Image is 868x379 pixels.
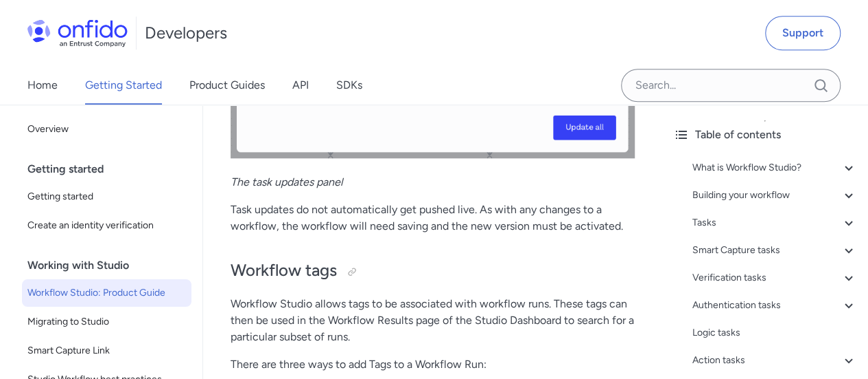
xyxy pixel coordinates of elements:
em: The task updates panel [231,175,343,188]
p: Workflow Studio allows tags to be associated with workflow runs. These tags can then be used in t... [231,296,635,345]
a: Create an identity verification [22,212,191,239]
img: Onfido Logo [27,19,128,47]
a: Workflow Studio: Product Guide [22,279,191,307]
div: Working with Studio [27,252,197,279]
a: Getting Started [85,66,162,105]
a: Migrating to Studio [22,308,191,336]
span: Migrating to Studio [27,314,186,330]
span: Create an identity verification [27,217,186,234]
span: Overview [27,121,186,138]
a: API [292,66,309,105]
h2: Workflow tags [231,259,635,283]
a: Verification tasks [692,270,857,286]
div: Getting started [27,155,197,183]
a: Support [765,16,841,50]
a: Smart Capture tasks [692,242,857,259]
a: Authentication tasks [692,297,857,314]
a: Building your workflow [692,187,857,204]
a: Tasks [692,215,857,231]
a: Overview [22,116,191,143]
input: Onfido search input field [621,69,841,102]
a: Smart Capture Link [22,337,191,365]
a: Action tasks [692,352,857,369]
span: Smart Capture Link [27,343,186,359]
a: SDKs [336,66,362,105]
span: Getting started [27,188,186,205]
p: There are three ways to add Tags to a Workflow Run: [231,356,635,373]
div: Table of contents [673,127,857,143]
a: Product Guides [189,66,265,105]
span: Workflow Studio: Product Guide [27,285,186,301]
a: Logic tasks [692,325,857,341]
p: Task updates do not automatically get pushed live. As with any changes to a workflow, the workflo... [231,202,635,235]
a: What is Workflow Studio? [692,160,857,176]
h1: Developers [145,22,227,44]
a: Home [27,66,58,105]
a: Getting started [22,183,191,210]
